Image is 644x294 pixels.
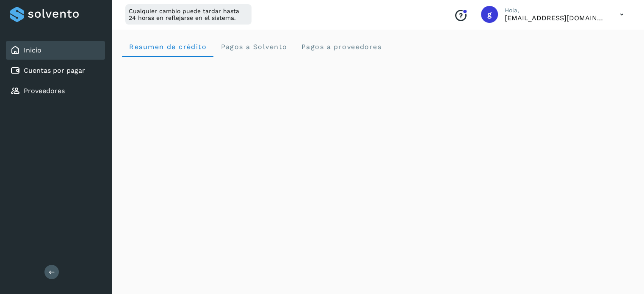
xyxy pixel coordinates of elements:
a: Proveedores [24,87,65,95]
div: Inicio [6,41,105,60]
div: Proveedores [6,82,105,100]
a: Inicio [24,46,41,54]
span: Pagos a proveedores [301,43,381,51]
a: Cuentas por pagar [24,66,85,74]
p: gerenciageneral@ecol.mx [505,14,606,22]
span: Resumen de crédito [129,43,207,51]
div: Cualquier cambio puede tardar hasta 24 horas en reflejarse en el sistema. [125,4,252,25]
p: Hola, [505,7,606,14]
span: Pagos a Solvento [220,43,287,51]
div: Cuentas por pagar [6,61,105,80]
